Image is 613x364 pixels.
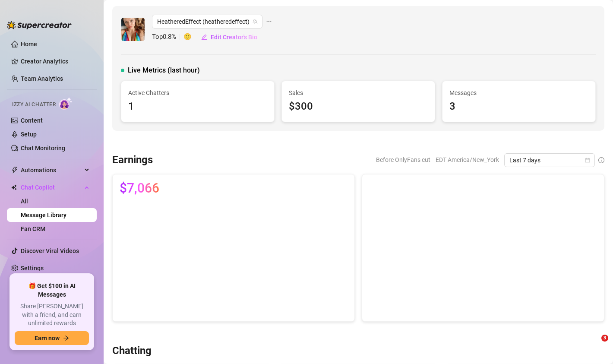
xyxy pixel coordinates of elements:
[157,15,257,28] span: HeatheredEffect (heatheredeffect)
[35,335,60,342] span: Earn now
[289,88,428,98] span: Sales
[21,247,79,254] a: Discover Viral Videos
[21,145,65,152] a: Chat Monitoring
[11,184,17,190] img: Chat Copilot
[15,302,89,328] span: Share [PERSON_NAME] with a friend, and earn unlimited rewards
[21,265,44,272] a: Settings
[598,157,604,163] span: info-circle
[585,158,590,163] span: calendar
[601,335,608,342] span: 3
[59,97,73,110] img: AI Chatter
[15,331,89,345] button: Earn nowarrow-right
[21,225,45,232] a: Fan CRM
[376,153,430,166] span: Before OnlyFans cut
[121,18,145,41] img: HeatheredEffect
[112,153,153,167] h3: Earnings
[436,153,499,166] span: EDT America/New_York
[21,75,63,82] a: Team Analytics
[128,88,267,98] span: Active Chatters
[15,282,89,299] span: 🎁 Get $100 in AI Messages
[584,335,604,355] iframe: Intercom live chat
[266,15,272,28] span: ellipsis
[21,212,66,218] a: Message Library
[152,32,183,42] span: Top 0.8 %
[449,98,588,115] div: 3
[120,181,159,195] span: $7,066
[253,19,258,24] span: team
[21,198,28,205] a: All
[21,180,82,194] span: Chat Copilot
[21,131,37,138] a: Setup
[128,98,267,115] div: 1
[211,34,257,41] span: Edit Creator's Bio
[201,30,258,44] button: Edit Creator's Bio
[112,344,152,358] h3: Chatting
[7,21,72,29] img: logo-BBDzfeDw.svg
[201,34,207,40] span: edit
[509,154,590,167] span: Last 7 days
[21,163,82,177] span: Automations
[289,98,428,115] div: $300
[21,54,90,68] a: Creator Analytics
[21,117,43,124] a: Content
[128,65,200,76] span: Live Metrics (last hour)
[11,167,18,174] span: thunderbolt
[63,335,69,341] span: arrow-right
[449,88,588,98] span: Messages
[12,101,56,109] span: Izzy AI Chatter
[21,41,37,47] a: Home
[183,32,201,42] span: 🙂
